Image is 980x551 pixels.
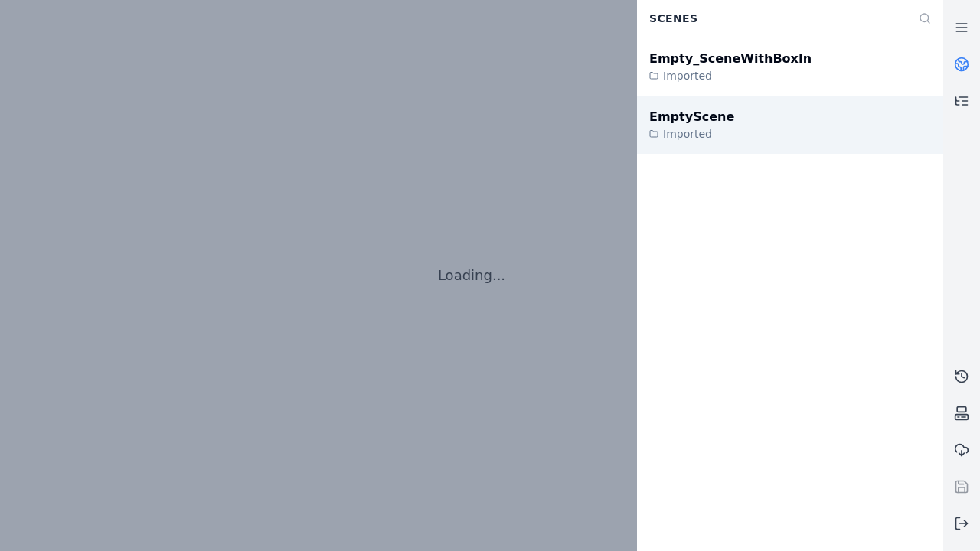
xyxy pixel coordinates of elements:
[438,265,505,286] p: Loading...
[649,68,812,83] div: Imported
[649,50,812,68] div: Empty_SceneWithBoxIn
[649,126,734,142] div: Imported
[649,108,734,126] div: EmptyScene
[640,4,910,33] div: Scenes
